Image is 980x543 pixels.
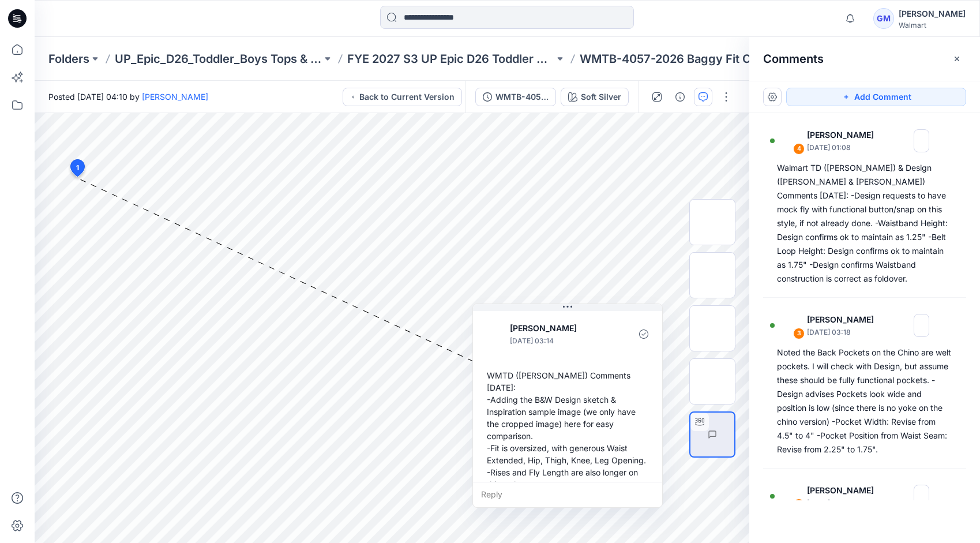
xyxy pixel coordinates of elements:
[142,92,208,102] a: [PERSON_NAME]
[807,142,881,153] p: [DATE] 01:08
[793,143,805,155] div: 4
[510,335,604,347] p: [DATE] 03:14
[763,52,824,66] h2: Comments
[777,346,952,456] div: Noted the Back Pockets on the Chino are welt pockets. I will check with Design, but assume these ...
[581,91,621,103] div: Soft Silver
[671,88,689,106] button: Details
[580,51,775,67] p: WMTB-4057-2026 Baggy Fit Chino
[873,8,894,29] div: GM
[48,91,208,103] span: Posted [DATE] 04:10 by
[779,129,802,152] img: Kristin Veit
[48,51,89,67] a: Folders
[777,161,952,286] div: Walmart TD ([PERSON_NAME]) & Design ([PERSON_NAME] & [PERSON_NAME]) Comments [DATE]: -Design requ...
[807,327,881,338] p: [DATE] 03:18
[495,91,549,103] div: WMTB-4057-2026 Baggy Fit Chino_Soft Silver
[779,314,802,337] img: Kristin Veit
[510,321,604,335] p: [PERSON_NAME]
[561,88,629,106] button: Soft Silver
[793,328,805,339] div: 3
[482,323,505,346] img: Kristin Veit
[475,88,556,106] button: WMTB-4057-2026 Baggy Fit Chino_Soft Silver
[807,484,881,497] p: [PERSON_NAME]
[899,7,966,21] div: [PERSON_NAME]
[899,21,966,29] div: Walmart
[347,51,554,67] a: FYE 2027 S3 UP Epic D26 Toddler Boy Tops & Bottoms
[473,482,662,507] div: Reply
[786,88,966,106] button: Add Comment
[343,88,462,106] button: Back to Current Version
[779,485,802,508] img: Kristin Veit
[807,497,881,509] p: [DATE] 03:16
[793,499,805,510] div: 2
[807,313,881,327] p: [PERSON_NAME]
[115,51,322,67] a: UP_Epic_D26_Toddler_Boys Tops & Bottoms
[76,163,79,173] span: 1
[807,128,881,142] p: [PERSON_NAME]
